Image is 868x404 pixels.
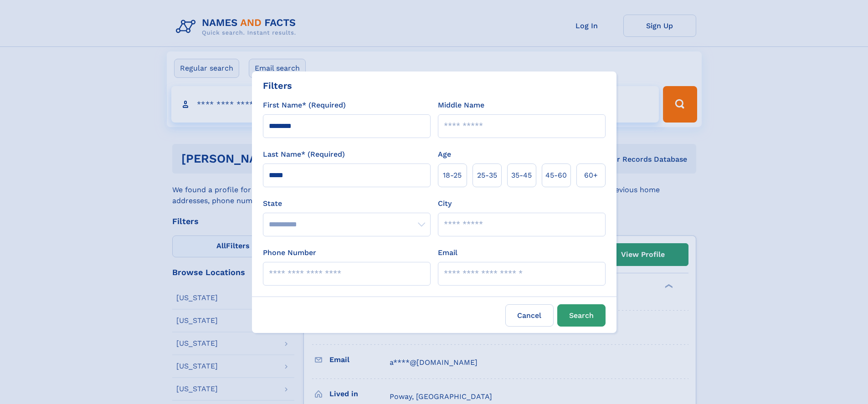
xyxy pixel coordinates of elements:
[263,79,292,92] div: Filters
[557,304,606,327] button: Search
[263,100,346,111] label: First Name* (Required)
[511,170,532,181] span: 35‑45
[545,170,567,181] span: 45‑60
[505,304,554,327] label: Cancel
[438,247,457,258] label: Email
[263,198,431,209] label: State
[438,149,451,160] label: Age
[438,100,484,111] label: Middle Name
[438,198,452,209] label: City
[263,149,345,160] label: Last Name* (Required)
[443,170,462,181] span: 18‑25
[477,170,497,181] span: 25‑35
[584,170,598,181] span: 60+
[263,247,316,258] label: Phone Number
